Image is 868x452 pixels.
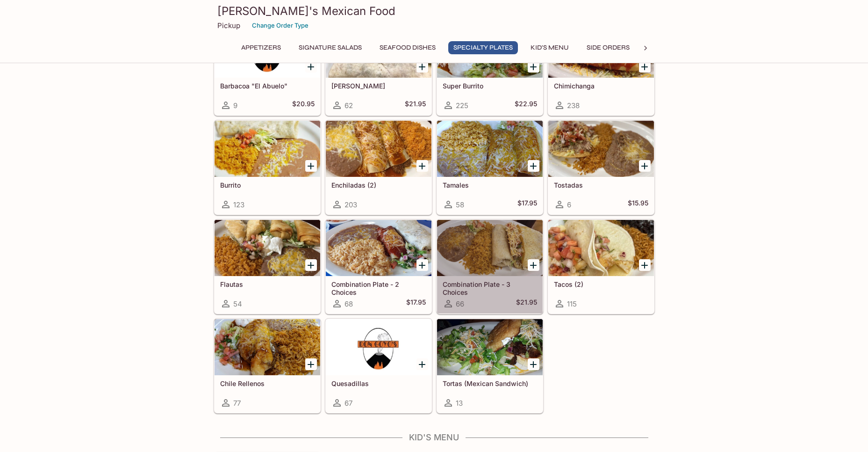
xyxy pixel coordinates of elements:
button: Side Orders [581,41,635,54]
div: Flautas [215,220,320,276]
button: Add Chimichanga [639,61,651,73]
a: Tamales58$17.95 [437,120,543,215]
a: Tacos (2)115 [548,219,654,314]
button: Specialty Plates [448,41,518,54]
button: Change Order Type [248,18,313,33]
h5: Tamales [443,181,537,189]
h5: $17.95 [406,298,426,309]
h5: $17.95 [517,199,537,210]
a: Tortas (Mexican Sandwich)13 [437,319,543,413]
a: Quesadillas67 [325,319,432,413]
span: 68 [344,299,353,308]
span: 67 [344,399,352,408]
span: 123 [233,200,244,209]
div: Chile Rellenos [215,319,320,375]
h5: Chimichanga [554,82,648,90]
button: Kid's Menu [525,41,574,54]
a: Chimichanga238 [548,21,654,116]
h5: Super Burrito [443,82,537,90]
a: Super Burrito225$22.95 [437,21,543,116]
h5: $22.95 [515,100,537,111]
h3: [PERSON_NAME]'s Mexican Food [217,4,651,18]
span: 225 [456,101,468,110]
span: 13 [456,399,463,408]
button: Signature Salads [294,41,367,54]
h5: Enchiladas (2) [331,181,426,189]
h5: Combination Plate - 3 Choices [443,280,537,296]
div: Chimichanga [548,22,654,78]
button: Add Enchiladas (2) [416,160,428,172]
a: [PERSON_NAME]62$21.95 [325,21,432,116]
a: Flautas54 [214,219,321,314]
div: Quesadillas [326,319,431,375]
h5: $21.95 [516,298,537,309]
div: Combination Plate - 3 Choices [437,220,543,276]
h5: $15.95 [628,199,648,210]
h5: Quesadillas [331,379,426,387]
div: Enchiladas (2) [326,121,431,177]
div: Tacos (2) [548,220,654,276]
a: Chile Rellenos77 [214,319,321,413]
a: Barbacoa "El Abuelo"9$20.95 [214,21,321,116]
button: Add Barbacoa "El Abuelo" [305,61,317,73]
a: Combination Plate - 2 Choices68$17.95 [325,219,432,314]
button: Add Chile Rellenos [305,358,317,370]
div: Combination Plate - 2 Choices [326,220,431,276]
h5: Burrito [220,181,315,189]
span: 66 [456,299,464,308]
div: Super Burrito [437,22,543,78]
h5: Barbacoa "El Abuelo" [220,82,315,90]
button: Appetizers [236,41,286,54]
div: Tortas (Mexican Sandwich) [437,319,543,375]
p: Pickup [217,21,240,30]
span: 54 [233,299,242,308]
h5: Flautas [220,280,315,288]
h5: Tacos (2) [554,280,648,288]
span: 58 [456,200,464,209]
button: Seafood Dishes [374,41,441,54]
h5: $21.95 [405,100,426,111]
span: 203 [344,200,357,209]
h5: $20.95 [292,100,315,111]
span: 115 [567,299,577,308]
a: Enchiladas (2)203 [325,120,432,215]
button: Add Tacos (2) [639,259,651,271]
button: Add Super Burrito [528,61,539,73]
button: Add Flautas [305,259,317,271]
span: 77 [233,399,241,408]
h4: Kid's Menu [214,432,655,443]
div: Tamales [437,121,543,177]
h5: Tortas (Mexican Sandwich) [443,379,537,387]
button: Add Quesadillas [416,358,428,370]
span: 6 [567,200,571,209]
a: Tostadas6$15.95 [548,120,654,215]
button: Add Fajita Burrito [416,61,428,73]
button: Add Tostadas [639,160,651,172]
span: 9 [233,101,237,110]
button: Add Burrito [305,160,317,172]
div: Burrito [215,121,320,177]
h5: Tostadas [554,181,648,189]
span: 238 [567,101,580,110]
div: Fajita Burrito [326,22,431,78]
a: Combination Plate - 3 Choices66$21.95 [437,219,543,314]
span: 62 [344,101,353,110]
a: Burrito123 [214,120,321,215]
h5: Combination Plate - 2 Choices [331,280,426,296]
button: Add Combination Plate - 2 Choices [416,259,428,271]
button: Add Tortas (Mexican Sandwich) [528,358,539,370]
h5: [PERSON_NAME] [331,82,426,90]
button: Add Tamales [528,160,539,172]
div: Tostadas [548,121,654,177]
h5: Chile Rellenos [220,379,315,387]
button: Add Combination Plate - 3 Choices [528,259,539,271]
div: Barbacoa "El Abuelo" [215,22,320,78]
